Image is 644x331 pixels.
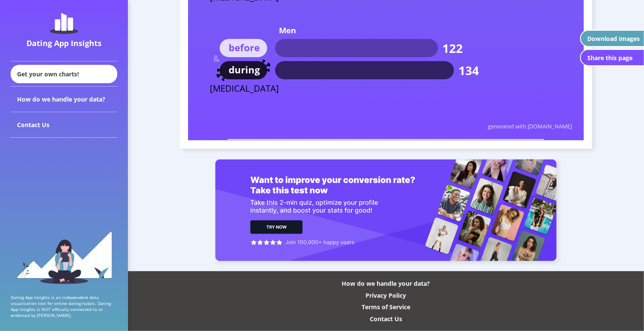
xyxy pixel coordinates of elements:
div: Get your own charts! [11,65,117,83]
text: & [213,53,220,65]
div: How do we handle your data? [342,279,430,287]
p: Dating App Insights is an independent data visualization tool for online dating habits. Dating Ap... [11,294,117,318]
button: Share this page [580,49,644,66]
div: Contact Us [11,112,117,138]
text: before [229,41,260,54]
div: How do we handle your data? [11,87,117,112]
img: dating-app-insights-logo.5abe6921.svg [50,13,78,34]
div: Share this page [587,54,632,62]
text: 134 [458,62,479,78]
text: generated with [DOMAIN_NAME] [488,122,572,130]
img: sidebar_girl.91b9467e.svg [16,231,112,284]
text: [MEDICAL_DATA] [210,82,279,94]
div: Download images [587,35,640,43]
text: during [229,63,260,76]
div: Dating App Insights [13,38,115,48]
div: Privacy Policy [366,291,406,299]
text: Men [279,25,296,36]
text: 122 [443,40,463,56]
div: Terms of Service [362,303,410,311]
div: Contact Us [370,315,402,323]
img: roast_banner.9dfb0609.png [215,160,557,261]
button: Download images [580,30,644,47]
